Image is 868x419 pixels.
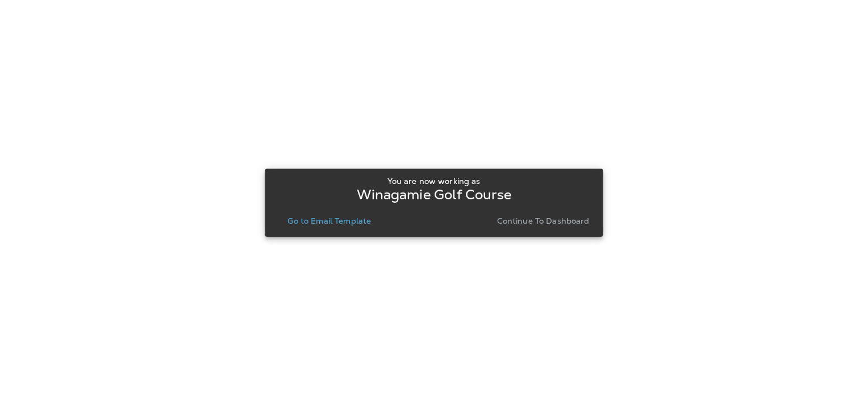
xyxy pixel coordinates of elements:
[283,213,375,229] button: Go to Email Template
[497,216,590,225] p: Continue to Dashboard
[287,216,371,225] p: Go to Email Template
[493,213,594,229] button: Continue to Dashboard
[387,177,480,186] p: You are now working as
[357,190,512,199] p: Winagamie Golf Course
